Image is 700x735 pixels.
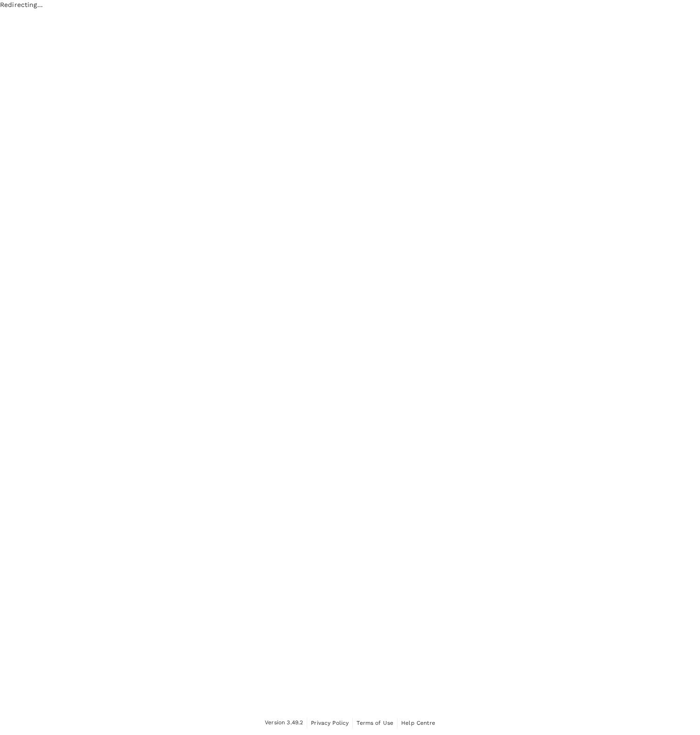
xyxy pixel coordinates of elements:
span: Privacy Policy [311,720,349,726]
a: Help Centre [401,718,435,728]
span: Version 3.49.2 [265,718,303,728]
span: Help Centre [401,720,435,726]
a: Privacy Policy [311,718,349,728]
a: Terms of Use [357,718,393,728]
span: Terms of Use [357,720,393,726]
